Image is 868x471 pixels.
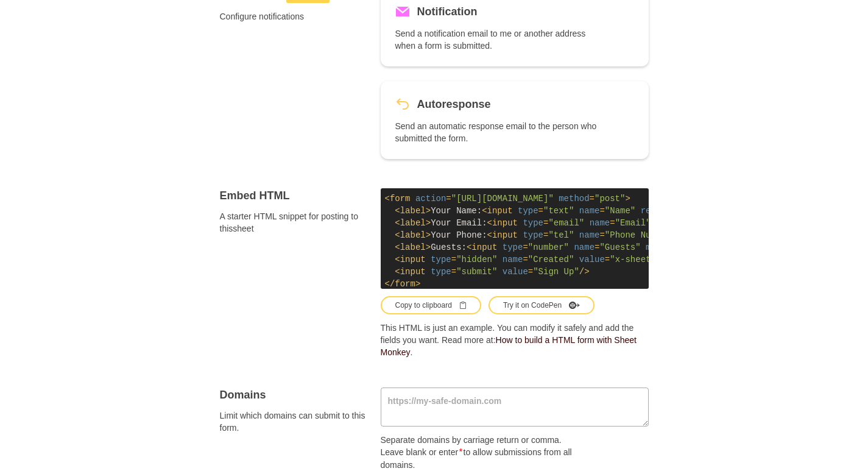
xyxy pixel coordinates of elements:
[590,218,610,228] span: name
[599,243,640,252] span: "Guests"
[543,230,548,240] span: =
[487,218,492,228] span: <
[417,3,478,20] h5: Notification
[400,206,426,216] span: label
[446,194,451,204] span: =
[400,243,426,252] span: label
[487,230,492,240] span: <
[395,97,410,112] svg: Revert
[381,322,649,358] p: This HTML is just an example. You can modify it safely and add the fields you want. Read more at: .
[528,243,569,252] span: "number"
[579,230,600,240] span: name
[395,255,400,264] span: <
[415,279,420,289] span: >
[220,188,366,203] h4: Embed HTML
[523,243,528,252] span: =
[456,255,497,264] span: "hidden"
[467,243,471,252] span: <
[595,194,625,204] span: "post"
[492,218,518,228] span: input
[595,243,599,252] span: =
[579,267,590,277] span: />
[220,210,366,235] span: A starter HTML snippet for posting to this sheet
[400,267,426,277] span: input
[395,300,467,311] div: Copy to clipboard
[492,230,518,240] span: input
[220,409,366,434] span: Limit which domains can submit to this form.
[381,188,649,289] code: Your Name: Your Email: Your Phone: Guests:
[220,388,366,402] h4: Domains
[503,267,528,277] span: value
[381,296,481,314] button: Copy to clipboardClipboard
[528,267,533,277] span: =
[487,206,513,216] span: input
[482,206,487,216] span: <
[395,206,400,216] span: <
[641,206,682,216] span: required
[395,243,400,252] span: <
[220,10,366,23] span: Configure notifications
[395,218,400,228] span: <
[451,194,554,204] span: "[URL][DOMAIN_NAME]"
[426,243,431,252] span: >
[426,230,431,240] span: >
[451,267,456,277] span: =
[503,243,523,252] span: type
[605,255,610,264] span: =
[385,279,395,289] span: </
[528,255,574,264] span: "Created"
[400,218,426,228] span: label
[503,255,523,264] span: name
[548,230,574,240] span: "tel"
[417,96,491,113] h5: Autoresponse
[523,230,543,240] span: type
[523,218,543,228] span: type
[395,27,600,52] p: Send a notification email to me or another address when a form is submitted.
[543,206,574,216] span: "text"
[395,4,410,19] svg: Mail
[381,434,585,471] p: Separate domains by carriage return or comma. Leave blank or enter to allow submissions from all ...
[431,267,451,277] span: type
[426,206,431,216] span: >
[431,255,451,264] span: type
[381,335,637,357] a: How to build a HTML form with Sheet Monkey
[625,194,630,204] span: >
[471,243,497,252] span: input
[574,243,595,252] span: name
[518,206,538,216] span: type
[503,300,580,311] div: Try it on CodePen
[459,302,467,309] svg: Clipboard
[615,218,651,228] span: "Email"
[610,255,778,264] span: "x-sheetmonkey-current-date-time"
[395,120,600,144] p: Send an automatic response email to the person who submitted the form.
[390,194,411,204] span: form
[400,255,426,264] span: input
[385,194,390,204] span: <
[559,194,589,204] span: method
[395,267,400,277] span: <
[451,255,456,264] span: =
[426,218,431,228] span: >
[599,230,604,240] span: =
[395,230,400,240] span: <
[599,206,604,216] span: =
[579,206,600,216] span: name
[605,206,635,216] span: "Name"
[489,296,595,314] button: Try it on CodePen
[610,218,615,228] span: =
[533,267,579,277] span: "Sign Up"
[538,206,543,216] span: =
[395,279,415,289] span: form
[605,230,677,240] span: "Phone Number"
[548,218,584,228] span: "email"
[543,218,548,228] span: =
[590,194,595,204] span: =
[646,243,661,252] span: min
[456,267,497,277] span: "submit"
[400,230,426,240] span: label
[415,194,446,204] span: action
[523,255,528,264] span: =
[579,255,605,264] span: value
